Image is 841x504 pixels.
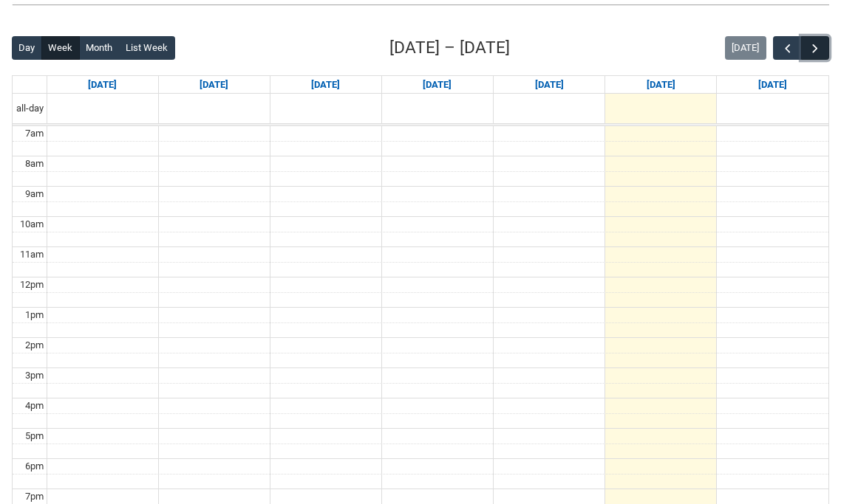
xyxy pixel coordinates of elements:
[773,36,801,61] button: Previous Week
[85,76,120,94] a: Go to August 10, 2025
[22,156,47,171] div: 8am
[389,35,510,61] h2: [DATE] – [DATE]
[41,36,80,60] button: Week
[755,76,790,94] a: Go to August 16, 2025
[197,76,231,94] a: Go to August 11, 2025
[17,217,47,232] div: 10am
[22,398,47,413] div: 4pm
[725,36,766,60] button: [DATE]
[13,101,47,116] span: all-day
[644,76,678,94] a: Go to August 15, 2025
[17,277,47,292] div: 12pm
[308,76,343,94] a: Go to August 12, 2025
[22,187,47,201] div: 9am
[22,489,47,504] div: 7pm
[420,76,454,94] a: Go to August 13, 2025
[532,76,567,94] a: Go to August 14, 2025
[17,247,47,262] div: 11am
[12,36,42,60] button: Day
[79,36,120,60] button: Month
[22,308,47,322] div: 1pm
[22,459,47,474] div: 6pm
[22,368,47,383] div: 3pm
[22,429,47,443] div: 5pm
[22,126,47,141] div: 7am
[119,36,175,60] button: List Week
[801,36,829,61] button: Next Week
[22,338,47,353] div: 2pm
